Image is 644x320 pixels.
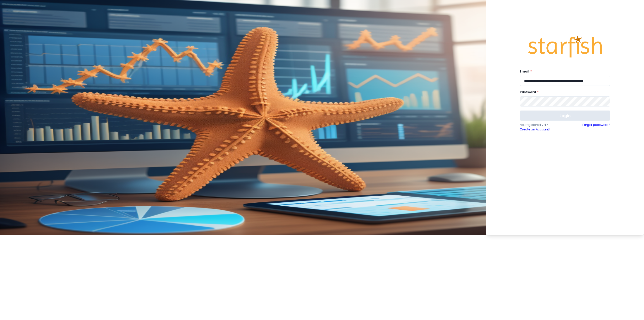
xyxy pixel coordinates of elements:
p: Not registered yet? [520,123,565,127]
label: Password [520,90,607,94]
a: Create an Account! [520,127,565,132]
button: Login [520,111,610,121]
a: Forgot password? [582,123,610,132]
label: Email [520,69,607,74]
img: Logo.42cb71d561138c82c4ab.png [527,31,603,62]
